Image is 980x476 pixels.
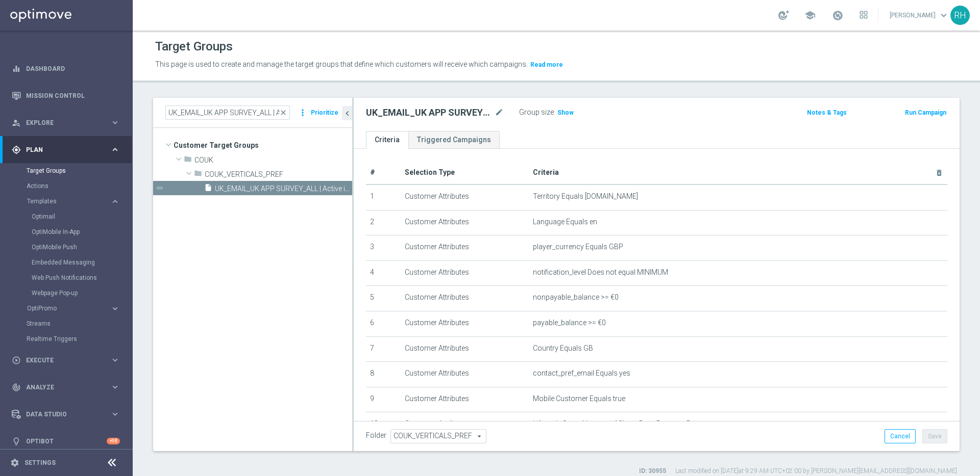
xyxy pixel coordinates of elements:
a: [PERSON_NAME]keyboard_arrow_down [889,8,950,23]
div: Analyze [12,383,110,392]
span: keyboard_arrow_down [938,10,949,21]
label: : [554,108,555,117]
span: notification_level Does not equal MINIMUM [533,268,668,277]
i: person_search [12,118,21,127]
th: Selection Type [401,161,529,184]
button: person_search Explore keyboard_arrow_right [11,119,120,127]
div: Dashboard [12,55,120,82]
span: Explore [26,120,110,126]
div: Data Studio [12,410,110,419]
a: Embedded Messaging [32,258,106,267]
td: 5 [366,286,401,311]
i: insert_drive_file [204,183,212,195]
td: 2 [366,210,401,235]
div: Streams [27,316,132,331]
td: Customer Attributes [401,235,529,261]
a: Actions [27,182,106,190]
td: Customer Attributes [401,362,529,387]
div: OptiMobile In-App [32,224,132,240]
a: Realtime Triggers [27,335,106,343]
span: close [279,109,287,117]
a: Target Groups [27,167,106,175]
div: OptiMobile Push [32,240,132,255]
i: track_changes [12,383,21,392]
i: delete_forever [935,169,943,177]
td: 3 [366,235,401,261]
span: This page is used to create and manage the target groups that define which customers will receive... [155,60,528,68]
i: folder [194,169,202,181]
div: Actions [27,178,132,194]
span: Data Studio [26,411,110,417]
div: Execute [12,356,110,365]
div: RH [950,6,970,25]
span: Plan [26,147,110,153]
td: 6 [366,311,401,336]
span: Templates [27,198,100,204]
span: Execute [26,357,110,363]
div: Target Groups [27,163,132,178]
span: player_currency Equals GBP [533,243,623,251]
span: Customer Target Groups [174,138,352,152]
div: Templates [27,194,132,301]
td: Customer Attributes [401,412,529,438]
a: Web Push Notifications [32,274,106,282]
i: keyboard_arrow_right [110,382,120,392]
td: 10 [366,412,401,438]
h2: UK_EMAIL_UK APP SURVEY_ALL | Active in the last 30 days [366,107,493,119]
h1: Target Groups [155,39,233,54]
div: Explore [12,118,110,127]
td: Customer Attributes [401,336,529,362]
i: chevron_left [342,109,352,118]
i: keyboard_arrow_right [110,118,120,127]
a: Webpage Pop-up [32,289,106,297]
span: OptiPromo [27,305,100,311]
td: 7 [366,336,401,362]
span: UK_EMAIL_UK APP SURVEY_ALL | Active in the last 30 days [215,184,352,193]
button: chevron_left [342,106,352,120]
i: more_vert [298,105,308,120]
div: Plan [12,145,110,154]
div: OptiPromo [27,305,110,311]
span: Country Equals GB [533,344,593,353]
span: Mobile Customer Equals true [533,394,625,403]
span: Language Equals en [533,218,597,226]
span: nonpayable_balance >= €0 [533,293,619,302]
i: mode_edit [495,107,504,119]
a: Criteria [366,131,408,149]
button: Templates keyboard_arrow_right [27,197,120,205]
a: Optibot [26,428,107,455]
td: Customer Attributes [401,286,529,311]
i: keyboard_arrow_right [110,304,120,313]
button: gps_fixed Plan keyboard_arrow_right [11,146,120,154]
button: Cancel [885,429,916,443]
div: Templates [27,198,110,204]
td: 4 [366,260,401,286]
button: Data Studio keyboard_arrow_right [11,410,120,418]
a: Streams [27,320,106,328]
button: Read more [529,59,564,70]
i: settings [10,458,19,467]
label: ID: 30955 [639,467,666,475]
a: Dashboard [26,55,120,82]
label: Group size [519,108,554,117]
td: 8 [366,362,401,387]
span: contact_pref_email Equals yes [533,369,630,378]
button: Save [922,429,947,443]
button: Prioritize [309,106,340,120]
a: OptiMobile Push [32,243,106,251]
button: OptiPromo keyboard_arrow_right [27,304,120,312]
i: keyboard_arrow_right [110,409,120,419]
div: Mission Control [11,92,120,100]
div: lightbulb Optibot +10 [11,437,120,445]
button: play_circle_outline Execute keyboard_arrow_right [11,356,120,364]
span: COUK_VERTICALS_PREF [205,170,352,179]
div: Embedded Messaging [32,255,132,270]
td: Customer Attributes [401,210,529,235]
div: Optimail [32,209,132,224]
span: Show [557,109,574,116]
td: Customer Attributes [401,260,529,286]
